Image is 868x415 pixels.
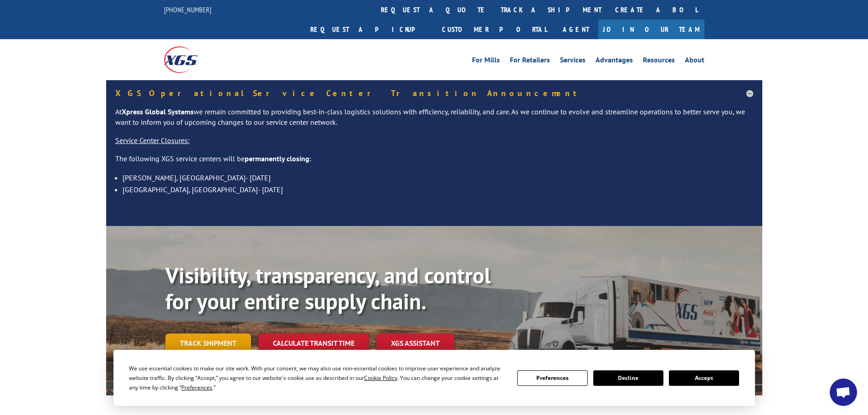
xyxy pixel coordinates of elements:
[435,20,554,39] a: Customer Portal
[115,107,753,136] p: At we remain committed to providing best-in-class logistics solutions with efficiency, reliabilit...
[123,184,753,195] li: [GEOGRAPHIC_DATA], [GEOGRAPHIC_DATA]- [DATE]
[643,56,675,67] a: Resources
[472,56,500,67] a: For Mills
[364,374,397,382] span: Cookie Policy
[830,379,857,406] a: Open chat
[129,364,506,392] div: We use essential cookies to make our site work. With your consent, we may also use non-essential ...
[669,370,739,386] button: Accept
[517,370,587,386] button: Preferences
[115,154,753,172] p: The following XGS service centers will be :
[303,20,435,39] a: Request a pickup
[596,56,633,67] a: Advantages
[245,154,309,163] strong: permanently closing
[510,56,550,67] a: For Retailers
[598,20,704,39] a: Join Our Team
[560,56,586,67] a: Services
[165,261,491,316] b: Visibility, transparency, and control for your entire supply chain.
[123,172,753,184] li: [PERSON_NAME], [GEOGRAPHIC_DATA]- [DATE]
[164,5,211,14] a: [PHONE_NUMBER]
[258,333,369,353] a: Calculate transit time
[554,20,598,39] a: Agent
[593,370,663,386] button: Decline
[376,333,454,353] a: XGS ASSISTANT
[115,136,190,145] u: Service Center Closures:
[181,384,212,391] span: Preferences
[113,350,755,406] div: Cookie Consent Prompt
[122,107,194,116] strong: Xpress Global Systems
[685,56,704,67] a: About
[115,89,753,97] h5: XGS Operational Service Center Transition Announcement
[165,333,251,353] a: Track shipment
